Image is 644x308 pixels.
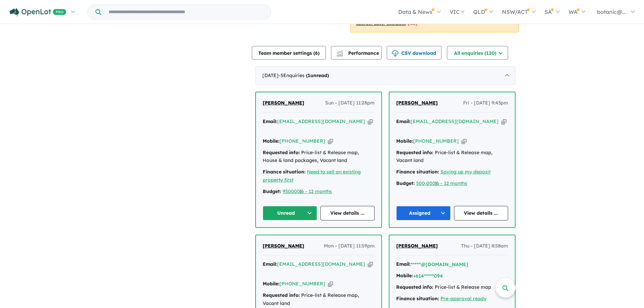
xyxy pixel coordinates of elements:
a: 950000 [283,188,300,194]
img: Openlot PRO Logo White [10,8,66,17]
strong: Mobile: [396,138,413,144]
div: Price-list & Release map, House & land packages, Vacant land [263,149,375,165]
button: Copy [368,261,373,268]
button: CSV download [387,46,442,60]
span: Fri - [DATE] 9:43pm [463,99,508,107]
a: 500,000 [416,180,435,186]
button: Assigned [396,206,451,220]
span: [No] [408,21,417,26]
strong: Requested info: [263,149,300,156]
strong: Email: [396,261,411,267]
strong: Mobile: [263,138,280,144]
a: 6 - 12 months [436,180,467,186]
a: [PERSON_NAME] [396,242,438,250]
strong: Email: [396,118,411,124]
span: 6 [315,50,318,56]
div: Price-list & Release map, Vacant land [396,149,508,165]
a: [PERSON_NAME] [263,99,304,107]
a: Pre-approval ready [440,295,486,302]
a: View details ... [320,206,375,220]
span: Mon - [DATE] 11:59pm [324,242,375,250]
strong: ( unread) [306,72,329,78]
img: line-chart.svg [337,50,343,54]
a: Saving up my deposit [440,169,491,175]
img: download icon [392,50,399,57]
span: botanic@... [597,8,626,15]
span: Sun - [DATE] 11:28pm [325,99,375,107]
a: [PERSON_NAME] [263,242,304,250]
button: Copy [328,280,333,287]
span: [PERSON_NAME] [396,100,438,106]
strong: Email: [263,118,277,124]
u: OpenLot Buyer Cashback [356,21,406,26]
button: Performance [331,46,382,60]
span: [PERSON_NAME] [263,243,304,249]
span: [PERSON_NAME] [263,100,304,106]
button: Copy [461,138,467,145]
input: Try estate name, suburb, builder or developer [102,5,269,19]
span: Thu - [DATE] 8:58am [461,242,508,250]
img: bar-chart.svg [336,52,343,56]
span: Performance [337,50,379,56]
button: Copy [501,118,506,125]
strong: Email: [263,261,277,267]
a: [EMAIL_ADDRESS][DOMAIN_NAME] [411,118,499,124]
strong: Requested info: [396,284,433,290]
div: | [263,188,375,196]
a: [PHONE_NUMBER] [280,138,325,144]
strong: Finance situation: [263,169,306,175]
button: Unread [263,206,317,220]
strong: Mobile: [396,273,413,279]
a: [PHONE_NUMBER] [413,138,459,144]
a: [PERSON_NAME] [396,99,438,107]
span: 1 [308,72,310,78]
strong: Mobile: [263,281,280,287]
div: Price-list & Release map [396,283,508,291]
strong: Finance situation: [396,169,439,175]
button: Team member settings (6) [252,46,326,60]
div: [DATE] [255,66,516,85]
button: All enquiries (120) [447,46,508,60]
a: [PHONE_NUMBER] [280,281,325,287]
button: Copy [328,138,333,145]
a: [EMAIL_ADDRESS][DOMAIN_NAME] [277,118,365,124]
button: Copy [368,118,373,125]
span: [PERSON_NAME] [396,243,438,249]
a: [EMAIL_ADDRESS][DOMAIN_NAME] [277,261,365,267]
div: Price-list & Release map, Vacant land [263,291,375,308]
div: | [396,180,508,188]
span: - 5 Enquir ies [279,72,329,78]
strong: Requested info: [396,149,433,156]
a: 6 - 12 months [301,188,332,194]
a: View details ... [454,206,508,220]
strong: Budget: [263,188,281,194]
strong: Requested info: [263,292,300,298]
a: Need to sell an existing property first [263,169,361,183]
strong: Budget: [396,180,415,186]
strong: Finance situation: [396,295,439,302]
